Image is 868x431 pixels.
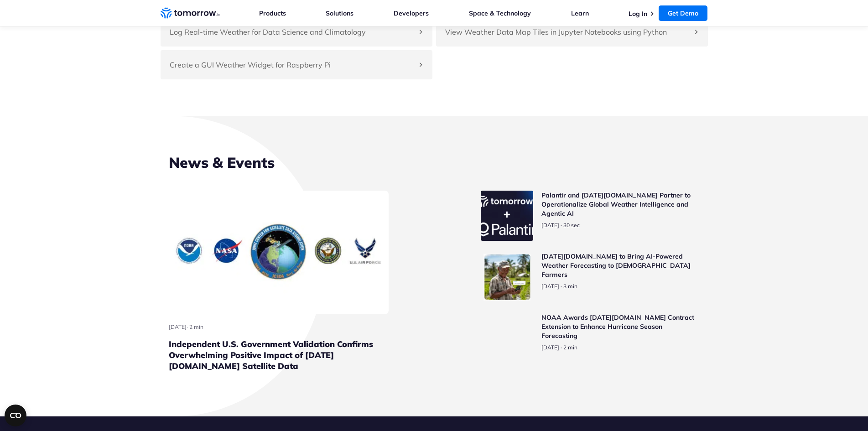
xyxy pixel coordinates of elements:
a: Log In [629,10,647,18]
a: Read Tomorrow.io to Bring AI-Powered Weather Forecasting to Filipino Farmers [481,252,700,302]
span: · [561,283,562,290]
h4: Log Real-time Weather for Data Science and Climatology [170,26,414,37]
span: publish date [541,222,559,228]
span: Estimated reading time [563,344,577,351]
a: Learn [571,9,589,17]
span: publish date [541,344,559,351]
span: · [561,344,562,351]
span: · [561,222,562,229]
h3: Independent U.S. Government Validation Confirms Overwhelming Positive Impact of [DATE][DOMAIN_NAM... [169,339,389,372]
h3: [DATE][DOMAIN_NAME] to Bring AI-Powered Weather Forecasting to [DEMOGRAPHIC_DATA] Farmers [541,252,700,279]
a: Read Independent U.S. Government Validation Confirms Overwhelming Positive Impact of Tomorrow.io ... [169,191,389,372]
h4: View Weather Data Map Tiles in Jupyter Notebooks using Python [445,26,690,37]
a: Developers [394,9,429,17]
h2: News & Events [169,152,700,172]
div: View Weather Data Map Tiles in Jupyter Notebooks using Python [436,17,708,47]
span: · [187,323,188,330]
span: Estimated reading time [563,222,580,228]
span: publish date [169,323,187,330]
button: Open CMP widget [5,405,26,426]
a: Get Demo [659,5,707,21]
span: Estimated reading time [563,283,577,290]
span: Estimated reading time [189,323,203,330]
h4: Create a GUI Weather Widget for Raspberry Pi [170,59,414,70]
h3: NOAA Awards [DATE][DOMAIN_NAME] Contract Extension to Enhance Hurricane Season Forecasting [541,313,700,340]
div: Log Real-time Weather for Data Science and Climatology [161,17,432,47]
a: Home link [161,6,220,20]
a: Solutions [326,9,353,17]
a: Space & Technology [469,9,531,17]
span: publish date [541,283,559,290]
div: Create a GUI Weather Widget for Raspberry Pi [161,50,432,79]
h3: Palantir and [DATE][DOMAIN_NAME] Partner to Operationalize Global Weather Intelligence and Agenti... [541,191,700,218]
a: Read Palantir and Tomorrow.io Partner to Operationalize Global Weather Intelligence and Agentic AI [481,191,700,241]
a: Products [259,9,286,17]
a: Read NOAA Awards Tomorrow.io Contract Extension to Enhance Hurricane Season Forecasting [481,313,700,363]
